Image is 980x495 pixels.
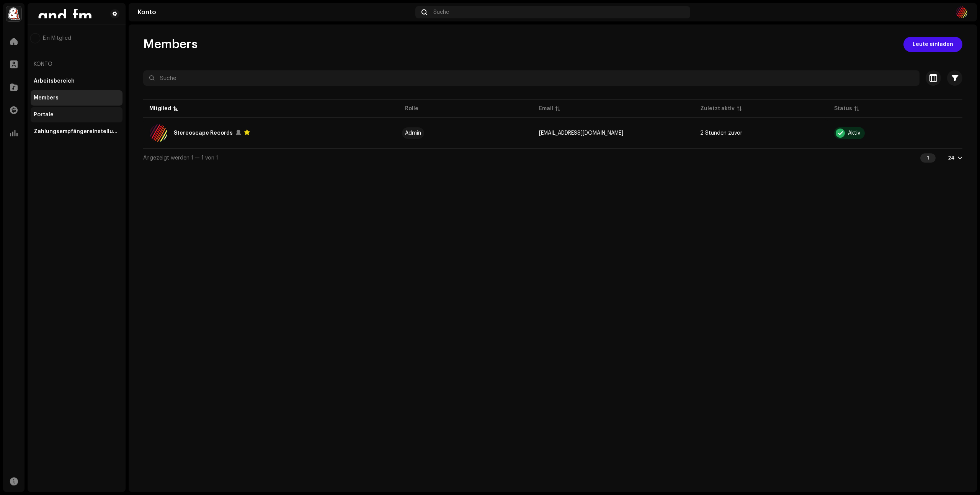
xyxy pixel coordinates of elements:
span: Members [143,37,198,52]
div: Konto [138,9,412,15]
span: distribution@stereoscape-records.com [539,130,623,136]
span: Ein Mitglied [43,35,71,41]
div: Portale [34,112,54,118]
re-m-nav-item: Portale [31,107,122,122]
input: Suche [143,70,920,86]
div: Members [34,95,59,101]
re-m-nav-item: Zahlungsempfängereinstellungen [31,124,122,139]
div: Aktiv [848,130,860,136]
span: Admin [405,130,527,136]
div: Status [834,105,852,112]
span: Angezeigt werden 1 — 1 von 1 [143,155,218,161]
div: 1 [920,153,936,163]
div: Mitglied [149,105,171,112]
div: Admin [405,130,421,136]
div: Zuletzt aktiv [700,105,735,112]
re-a-nav-header: Konto [31,55,122,73]
img: 59770cc5-d33f-4cd8-a064-4953cfbe4230 [31,34,40,43]
div: 24 [948,155,955,161]
img: a3861e70-21d5-48a0-b9df-67bd894c79aa [34,9,98,18]
button: Leute einladen [903,37,962,52]
re-m-nav-item: Arbeitsbereich [31,73,122,89]
img: 59770cc5-d33f-4cd8-a064-4953cfbe4230 [955,6,968,18]
span: Suche [433,9,449,15]
re-m-nav-item: Members [31,90,122,106]
span: Leute einladen [913,37,953,52]
img: bc4d02bd-33f4-494f-8505-0debbfec80c5 [6,6,21,21]
div: Stereoscape Records [174,129,233,138]
span: 2 Stunden zuvor [700,130,742,136]
div: Zahlungsempfängereinstellungen [34,129,119,135]
div: Email [539,105,553,112]
div: Arbeitsbereich [34,78,75,84]
img: 59770cc5-d33f-4cd8-a064-4953cfbe4230 [149,124,168,142]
